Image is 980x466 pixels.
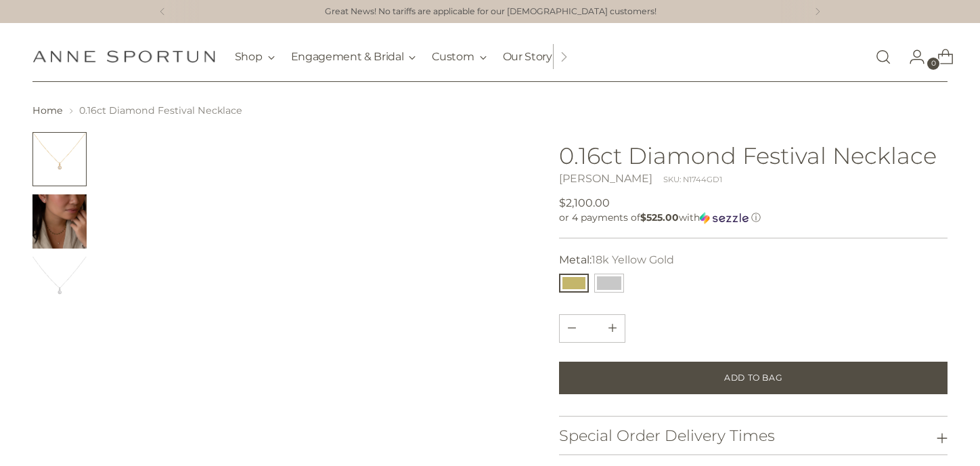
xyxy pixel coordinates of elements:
nav: breadcrumbs [32,104,948,118]
span: $2,100.00 [559,195,610,211]
span: Add to Bag [724,372,782,384]
button: Custom [432,42,486,72]
div: or 4 payments of$525.00withSezzle Click to learn more about Sezzle [559,211,948,224]
label: Metal: [559,252,674,268]
a: Great News! No tariffs are applicable for our [DEMOGRAPHIC_DATA] customers! [325,5,656,18]
button: Engagement & Bridal [291,42,416,72]
button: Change image to image 2 [32,194,87,249]
button: 14k White Gold [594,274,624,293]
div: or 4 payments of with [559,211,948,224]
button: Change image to image 3 [32,257,87,311]
h3: Special Order Delivery Times [559,427,775,444]
span: $525.00 [640,211,679,224]
button: Change image to image 1 [32,132,87,186]
button: Add product quantity [560,315,584,342]
div: SKU: N1744GD1 [663,174,722,186]
button: 18k Yellow Gold [559,274,589,293]
button: Subtract product quantity [600,315,625,342]
a: Anne Sportun Fine Jewellery [32,50,215,63]
span: 18k Yellow Gold [592,253,674,266]
a: Our Story [503,42,552,72]
input: Product quantity [576,315,608,342]
a: [PERSON_NAME] [559,172,652,185]
img: Sezzle [700,212,749,224]
button: Shop [235,42,275,72]
a: Open search modal [870,43,897,70]
a: Open cart modal [927,43,954,70]
span: 0.16ct Diamond Festival Necklace [79,104,242,116]
a: Home [32,104,63,116]
img: NX497 N1744GD1 EM3033GD2 EM3032GD2 [32,194,87,249]
button: Add to Bag [559,362,948,394]
a: Go to the account page [898,43,925,70]
button: Special Order Delivery Times [559,417,948,455]
h1: 0.16ct Diamond Festival Necklace [559,143,948,168]
span: 0 [927,58,939,70]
